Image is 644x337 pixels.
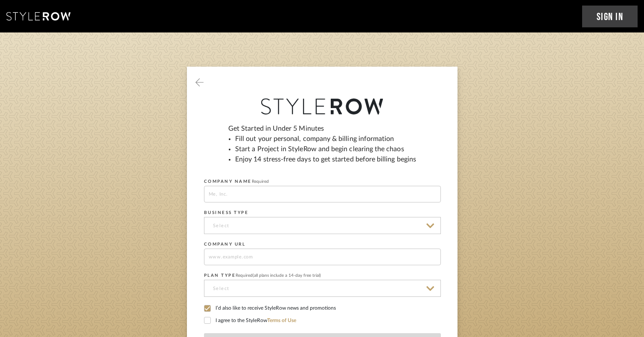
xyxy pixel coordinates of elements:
[204,273,321,278] label: PLAN TYPE
[204,249,441,265] input: www.example.com
[235,144,416,154] li: Start a Project in StyleRow and begin clearing the chaos
[235,154,416,164] li: Enjoy 14 stress-free days to get started before billing begins
[204,217,441,234] input: Select
[204,179,269,184] label: COMPANY NAME
[204,317,441,325] label: I agree to the StyleRow
[253,273,321,278] span: (all plans include a 14-day free trial)
[252,179,269,184] span: Required
[235,134,416,144] li: Fill out your personal, company & billing information
[228,123,416,171] div: Get Started in Under 5 Minutes
[204,186,441,202] input: Me, Inc.
[204,280,441,297] input: Select
[204,242,246,247] label: COMPANY URL
[204,305,441,313] label: I’d also like to receive StyleRow news and promotions
[204,210,249,215] label: BUSINESS TYPE
[236,273,253,278] span: Required
[267,318,296,323] a: Terms of Use
[582,6,638,27] a: Sign In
